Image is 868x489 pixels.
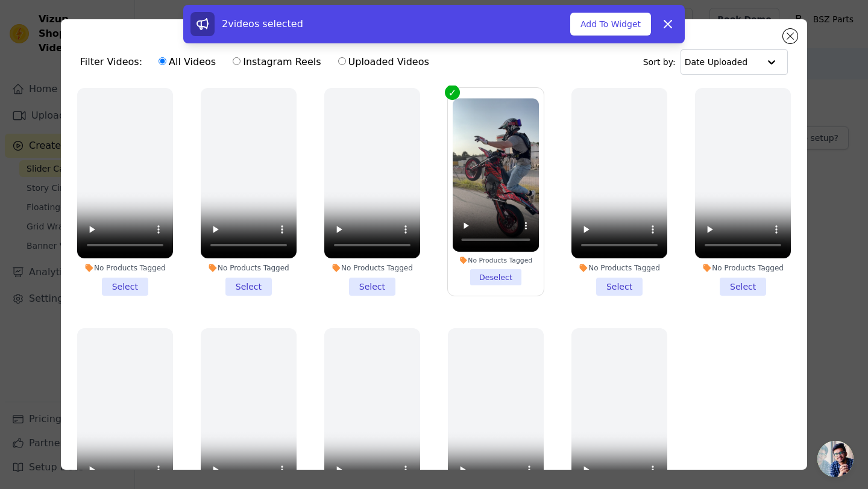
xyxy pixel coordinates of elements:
[158,54,216,70] label: All Videos
[232,54,321,70] label: Instagram Reels
[80,48,436,76] div: Filter Videos:
[338,54,430,70] label: Uploaded Videos
[201,263,297,273] div: No Products Tagged
[77,263,173,273] div: No Products Tagged
[222,18,303,30] span: 2 videos selected
[570,13,651,36] button: Add To Widget
[453,256,539,264] div: No Products Tagged
[324,263,420,273] div: No Products Tagged
[817,441,854,477] a: Chat öffnen
[695,263,791,273] div: No Products Tagged
[643,49,788,75] div: Sort by:
[571,263,667,273] div: No Products Tagged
